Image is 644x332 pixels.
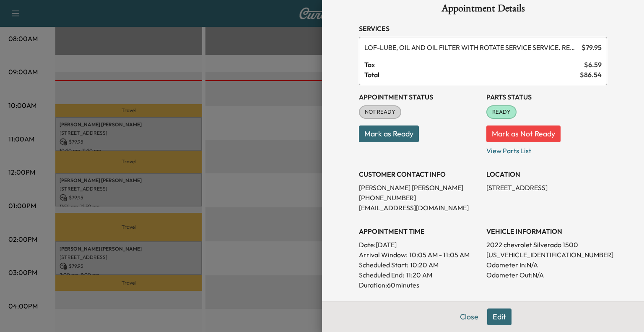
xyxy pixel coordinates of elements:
[486,142,607,156] p: View Parts List
[454,308,484,325] button: Close
[410,260,439,270] p: 10:20 AM
[359,280,480,290] p: Duration: 60 minutes
[359,193,480,203] p: [PHONE_NUMBER]
[486,169,607,179] h3: LOCATION
[359,250,480,260] p: Arrival Window:
[486,226,607,236] h3: VEHICLE INFORMATION
[584,60,602,70] span: $ 6.59
[359,270,404,280] p: Scheduled End:
[359,24,607,34] h3: Services
[364,60,584,70] span: Tax
[486,183,607,193] p: [STREET_ADDRESS]
[580,70,602,80] span: $ 86.54
[359,260,408,270] p: Scheduled Start:
[486,250,607,260] p: [US_VEHICLE_IDENTIFICATION_NUMBER]
[486,125,561,142] button: Mark as Not Ready
[360,108,400,116] span: NOT READY
[486,260,607,270] p: Odometer In: N/A
[359,3,607,17] h1: Appointment Details
[359,203,480,213] p: [EMAIL_ADDRESS][DOMAIN_NAME]
[486,240,607,250] p: 2022 chevrolet Silverado 1500
[487,308,512,325] button: Edit
[487,108,516,116] span: READY
[359,240,480,250] p: Date: [DATE]
[409,250,470,260] span: 10:05 AM - 11:05 AM
[364,70,580,80] span: Total
[582,42,602,52] span: $ 79.95
[406,270,432,280] p: 11:20 AM
[359,226,480,236] h3: APPOINTMENT TIME
[486,270,607,280] p: Odometer Out: N/A
[359,169,480,179] h3: CUSTOMER CONTACT INFO
[359,92,480,102] h3: Appointment Status
[359,125,419,142] button: Mark as Ready
[364,42,578,52] span: LUBE, OIL AND OIL FILTER WITH ROTATE SERVICE SERVICE. RESET OIL LIFE MONITOR. HAZARDOUS WASTE FEE...
[486,92,607,102] h3: Parts Status
[359,183,480,193] p: [PERSON_NAME] [PERSON_NAME]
